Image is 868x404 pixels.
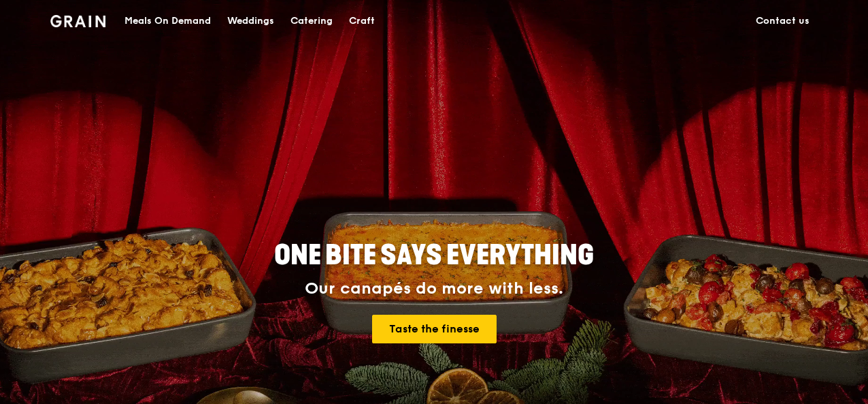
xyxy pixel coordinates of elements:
[282,1,341,42] a: Catering
[349,1,375,42] div: Craft
[219,1,282,42] a: Weddings
[227,1,274,42] div: Weddings
[290,1,333,42] div: Catering
[341,1,383,42] a: Craft
[189,279,679,298] div: Our canapés do more with less.
[124,1,211,42] div: Meals On Demand
[50,15,105,27] img: Grain
[372,315,497,343] a: Taste the finesse
[274,239,594,272] span: ONE BITE SAYS EVERYTHING
[748,1,818,42] a: Contact us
